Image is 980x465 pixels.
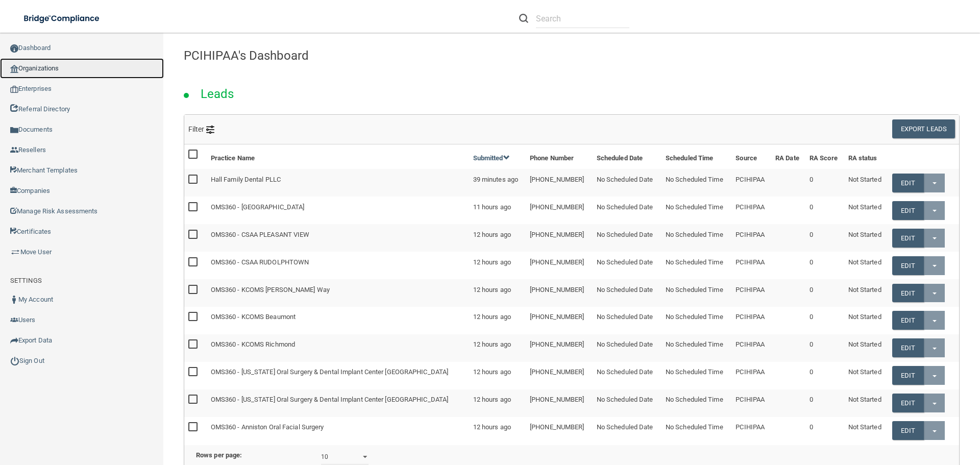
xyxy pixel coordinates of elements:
[469,197,526,224] td: 11 hours ago
[469,417,526,444] td: 12 hours ago
[206,126,214,134] img: icon-filter@2x.21656d0b.png
[844,279,889,307] td: Not Started
[469,252,526,279] td: 12 hours ago
[805,252,844,279] td: 0
[593,307,661,334] td: No Scheduled Date
[10,275,42,287] label: SETTINGS
[661,279,731,307] td: No Scheduled Time
[731,307,771,334] td: PCIHIPAA
[10,296,18,304] img: ic_user_dark.df1a06c3.png
[892,256,923,275] a: Edit
[731,334,771,362] td: PCIHIPAA
[661,252,731,279] td: No Scheduled Time
[536,9,629,28] input: Search
[731,417,771,444] td: PCIHIPAA
[10,65,18,73] img: organization-icon.f8decf85.png
[10,316,18,324] img: icon-users.e205127d.png
[469,224,526,252] td: 12 hours ago
[892,421,923,440] a: Edit
[661,144,731,169] th: Scheduled Time
[190,80,244,108] h2: Leads
[731,279,771,307] td: PCIHIPAA
[661,389,731,417] td: No Scheduled Time
[805,417,844,444] td: 0
[10,126,18,134] img: icon-documents.8dae5593.png
[469,362,526,389] td: 12 hours ago
[207,197,469,224] td: OMS360 - [GEOGRAPHIC_DATA]
[661,362,731,389] td: No Scheduled Time
[844,197,889,224] td: Not Started
[207,334,469,362] td: OMS360 - KCOMS Richmond
[805,307,844,334] td: 0
[207,144,469,169] th: Practice Name
[15,8,109,29] img: bridge_compliance_login_screen.278c3ca4.svg
[731,362,771,389] td: PCIHIPAA
[207,279,469,307] td: OMS360 - KCOMS [PERSON_NAME] Way
[892,229,923,248] a: Edit
[469,389,526,417] td: 12 hours ago
[805,144,844,169] th: RA Score
[526,307,593,334] td: [PHONE_NUMBER]
[207,169,469,197] td: Hall Family Dental PLLC
[593,334,661,362] td: No Scheduled Date
[731,252,771,279] td: PCIHIPAA
[844,334,889,362] td: Not Started
[844,224,889,252] td: Not Started
[526,279,593,307] td: [PHONE_NUMBER]
[805,197,844,224] td: 0
[805,279,844,307] td: 0
[661,307,731,334] td: No Scheduled Time
[844,144,889,169] th: RA status
[805,169,844,197] td: 0
[473,154,510,162] a: Submitted
[731,197,771,224] td: PCIHIPAA
[892,338,923,357] a: Edit
[526,389,593,417] td: [PHONE_NUMBER]
[844,417,889,444] td: Not Started
[207,417,469,444] td: OMS360 - Anniston Oral Facial Surgery
[519,14,528,23] img: ic-search.3b580494.png
[593,144,661,169] th: Scheduled Date
[844,252,889,279] td: Not Started
[661,169,731,197] td: No Scheduled Time
[10,146,18,154] img: ic_reseller.de258add.png
[892,366,923,385] a: Edit
[593,169,661,197] td: No Scheduled Date
[844,389,889,417] td: Not Started
[10,247,20,257] img: briefcase.64adab9b.png
[805,362,844,389] td: 0
[469,279,526,307] td: 12 hours ago
[207,307,469,334] td: OMS360 - KCOMS Beaumont
[731,224,771,252] td: PCIHIPAA
[526,252,593,279] td: [PHONE_NUMBER]
[526,334,593,362] td: [PHONE_NUMBER]
[805,224,844,252] td: 0
[771,144,805,169] th: RA Date
[661,417,731,444] td: No Scheduled Time
[892,394,923,412] a: Edit
[469,169,526,197] td: 39 minutes ago
[526,362,593,389] td: [PHONE_NUMBER]
[10,44,18,53] img: ic_dashboard_dark.d01f4a41.png
[593,279,661,307] td: No Scheduled Date
[731,144,771,169] th: Source
[188,125,214,133] span: Filter
[593,252,661,279] td: No Scheduled Date
[844,169,889,197] td: Not Started
[844,307,889,334] td: Not Started
[805,334,844,362] td: 0
[892,284,923,303] a: Edit
[184,49,960,62] h4: PCIHIPAA's Dashboard
[593,197,661,224] td: No Scheduled Date
[892,311,923,330] a: Edit
[10,86,18,93] img: enterprise.0d942306.png
[526,169,593,197] td: [PHONE_NUMBER]
[10,336,18,345] img: icon-export.b9366987.png
[844,362,889,389] td: Not Started
[661,197,731,224] td: No Scheduled Time
[593,224,661,252] td: No Scheduled Date
[207,224,469,252] td: OMS360 - CSAA PLEASANT VIEW
[593,389,661,417] td: No Scheduled Date
[526,224,593,252] td: [PHONE_NUMBER]
[469,334,526,362] td: 12 hours ago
